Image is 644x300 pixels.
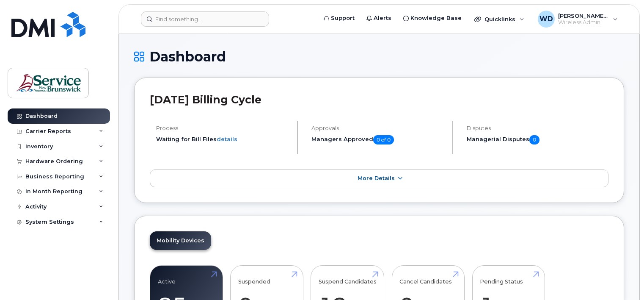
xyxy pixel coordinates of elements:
[156,135,290,143] li: Waiting for Bill Files
[150,93,608,106] h2: [DATE] Billing Cycle
[467,135,608,144] h5: Managerial Disputes
[358,175,395,181] span: More Details
[150,231,211,250] a: Mobility Devices
[311,125,445,131] h4: Approvals
[529,135,539,144] span: 0
[467,125,608,131] h4: Disputes
[156,125,290,131] h4: Process
[217,136,237,142] a: details
[311,135,445,144] h5: Managers Approved
[134,49,624,64] h1: Dashboard
[373,135,394,144] span: 0 of 0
